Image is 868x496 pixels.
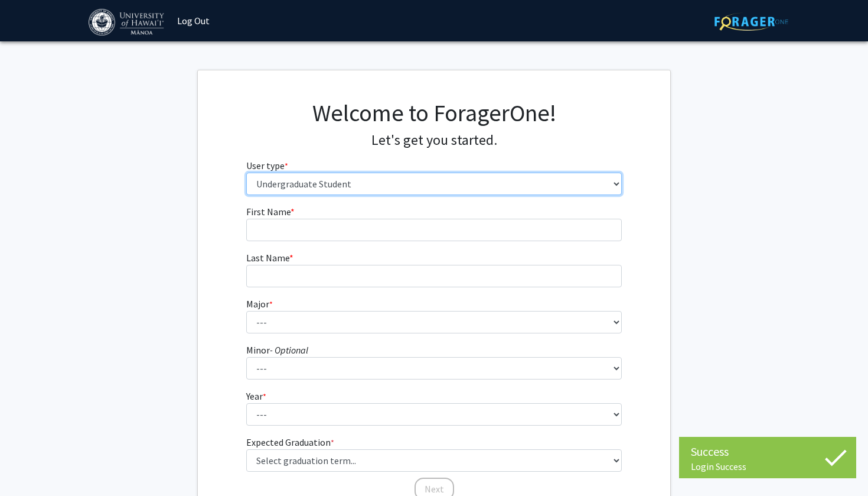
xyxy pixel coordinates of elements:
div: Login Success [691,461,844,472]
h1: Welcome to ForagerOne! [246,99,622,127]
img: University of Hawaiʻi at Mānoa Logo [89,9,167,35]
span: Last Name [246,252,289,264]
label: User type [246,158,288,173]
i: - Optional [270,344,308,356]
span: First Name [246,206,291,218]
div: Success [691,443,844,461]
label: Year [246,389,266,403]
h4: Let's get you started. [246,132,622,149]
iframe: Chat [9,443,50,487]
label: Expected Graduation [246,435,334,449]
img: ForagerOne Logo [714,12,788,31]
label: Major [246,297,273,311]
label: Minor [246,343,308,357]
